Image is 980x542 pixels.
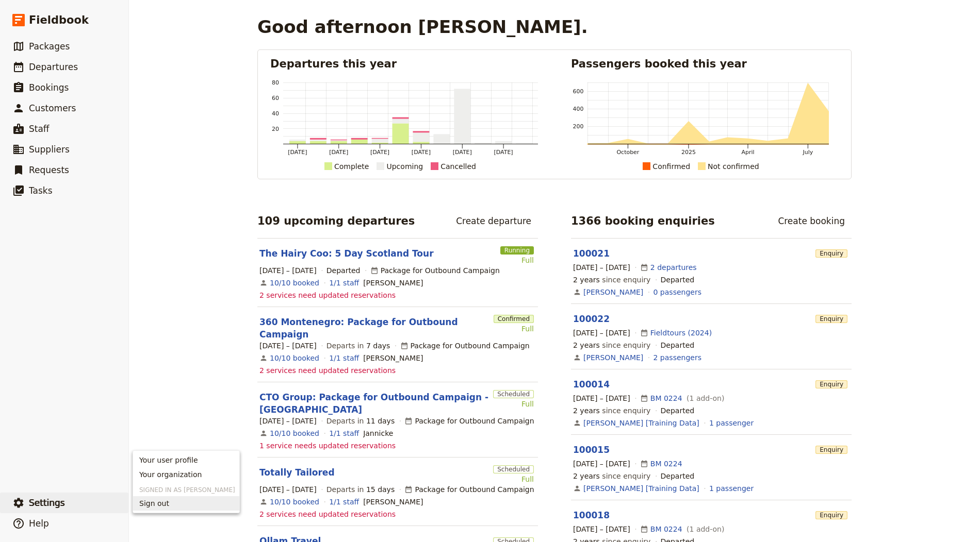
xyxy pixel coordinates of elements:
[257,16,588,37] h1: Good afternoon [PERSON_NAME].
[573,524,630,534] span: [DATE] – [DATE]
[366,342,390,350] span: 7 days
[493,399,534,409] div: Full
[573,393,630,403] span: [DATE] – [DATE]
[494,315,534,323] span: Confirmed
[583,483,699,494] a: [PERSON_NAME] [Training Data]
[453,149,472,156] tspan: [DATE]
[573,314,610,324] a: 100022
[29,82,69,93] span: Bookings
[270,353,319,363] a: View the bookings for this departure
[412,149,431,156] tspan: [DATE]
[650,393,682,403] a: BM 0224
[661,275,695,285] div: Departed
[684,524,725,534] span: ( 1 add-on )
[652,160,690,173] div: Confirmed
[272,126,279,132] tspan: 20
[259,391,489,416] a: CTO Group: Package for Outbound Campaign - [GEOGRAPHIC_DATA]
[494,149,513,156] tspan: [DATE]
[259,484,317,495] span: [DATE] – [DATE]
[329,149,348,156] tspan: [DATE]
[616,149,639,156] tspan: October
[573,88,584,95] tspan: 600
[329,428,359,438] a: 1/1 staff
[29,518,49,529] span: Help
[571,56,839,72] h2: Passengers booked this year
[288,149,307,156] tspan: [DATE]
[741,149,754,156] tspan: April
[259,441,396,451] span: 1 service needs updated reservations
[139,469,202,480] span: Your organization
[661,340,695,350] div: Departed
[654,287,701,297] a: View the passengers for this booking
[259,316,489,341] a: 360 Montenegro: Package for Outbound Campaign
[573,275,650,285] span: since enquiry
[681,149,696,156] tspan: 2025
[259,509,396,519] span: 2 services need updated reservations
[661,471,695,481] div: Departed
[650,328,712,338] a: Fieldtours (2024)
[573,328,630,338] span: [DATE] – [DATE]
[573,341,600,349] span: 2 years
[573,276,600,284] span: 2 years
[133,496,239,511] button: Sign out of jeff+amazing@fieldbooksoftware.com
[29,62,78,72] span: Departures
[259,265,317,276] span: [DATE] – [DATE]
[29,498,65,508] span: Settings
[363,497,423,507] span: Clive Paget
[329,497,359,507] a: 1/1 staff
[326,265,361,276] div: Departed
[573,510,610,520] a: 100018
[29,103,76,113] span: Customers
[370,149,389,156] tspan: [DATE]
[573,379,610,389] a: 100014
[326,484,395,495] span: Departs in
[573,262,630,273] span: [DATE] – [DATE]
[29,12,89,28] span: Fieldbook
[133,453,239,467] a: Your user profile
[139,455,198,465] span: Your user profile
[583,287,643,297] a: [PERSON_NAME]
[259,290,396,300] span: 2 services need updated reservations
[573,405,650,416] span: since enquiry
[366,485,395,494] span: 15 days
[771,212,852,230] a: Create booking
[440,160,476,173] div: Cancelled
[272,79,279,86] tspan: 80
[139,498,169,509] span: Sign out
[573,445,610,455] a: 100015
[257,213,415,229] h2: 109 upcoming departures
[654,352,701,363] a: View the passengers for this booking
[573,471,650,481] span: since enquiry
[573,123,584,130] tspan: 200
[583,352,643,363] a: [PERSON_NAME]
[815,315,847,323] span: Enquiry
[709,483,754,494] a: View the passengers for this booking
[709,418,754,428] a: View the passengers for this booking
[449,212,538,230] a: Create departure
[259,247,434,260] a: The Hairy Coo: 5 Day Scotland Tour
[494,324,534,334] div: Full
[404,416,534,426] div: Package for Outbound Campaign
[29,165,69,175] span: Requests
[583,418,699,428] a: [PERSON_NAME] [Training Data]
[803,149,813,156] tspan: July
[815,511,847,519] span: Enquiry
[270,278,319,288] a: View the bookings for this departure
[400,341,530,351] div: Package for Outbound Campaign
[684,393,725,403] span: ( 1 add-on )
[404,484,534,495] div: Package for Outbound Campaign
[650,262,697,273] a: 2 departures
[29,41,70,52] span: Packages
[272,95,279,101] tspan: 60
[573,459,630,469] span: [DATE] – [DATE]
[329,278,359,288] a: 1/1 staff
[571,213,715,229] h2: 1366 booking enquiries
[29,185,53,196] span: Tasks
[815,446,847,454] span: Enquiry
[370,265,500,276] div: Package for Outbound Campaign
[363,278,423,288] span: Clive Paget
[500,246,534,255] span: Running
[270,428,319,438] a: View the bookings for this departure
[259,466,335,479] a: Totally Tailored
[573,406,600,415] span: 2 years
